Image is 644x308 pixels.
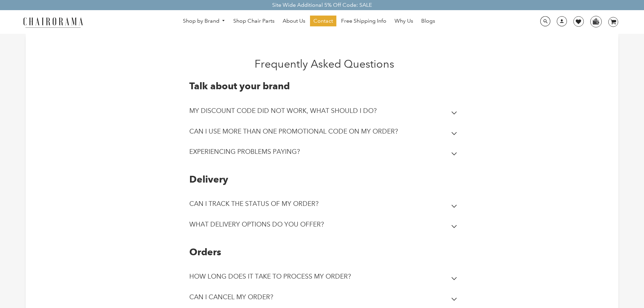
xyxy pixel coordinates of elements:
span: Free Shipping Info [341,18,386,25]
span: Shop Chair Parts [233,18,275,25]
span: Blogs [421,18,435,25]
img: WhatsApp_Image_2024-07-12_at_16.23.01.webp [591,16,601,26]
span: Contact [313,18,333,25]
img: chairorama [19,16,87,28]
h2: CAN I TRACK THE STATUS OF MY ORDER? [189,200,318,208]
a: About Us [279,16,309,26]
summary: EXPERIENCING PROBLEMS PAYING? [189,143,460,164]
h2: Delivery [189,174,460,185]
a: Shop Chair Parts [230,16,278,26]
h1: Frequently Asked Questions [129,57,519,70]
span: About Us [283,18,305,25]
a: Free Shipping Info [338,16,390,26]
summary: CAN I USE MORE THAN ONE PROMOTIONAL CODE ON MY ORDER? [189,123,460,143]
summary: WHAT DELIVERY OPTIONS DO YOU OFFER? [189,216,460,236]
span: Why Us [395,18,413,25]
a: Blogs [418,16,438,26]
h2: EXPERIENCING PROBLEMS PAYING? [189,148,300,156]
a: Shop by Brand [180,16,229,26]
h2: Orders [189,246,460,258]
nav: DesktopNavigation [116,16,502,28]
a: Contact [310,16,336,26]
summary: CAN I TRACK THE STATUS OF MY ORDER? [189,195,460,216]
h2: WHAT DELIVERY OPTIONS DO YOU OFFER? [189,220,324,228]
h2: HOW LONG DOES IT TAKE TO PROCESS MY ORDER? [189,273,351,280]
h2: CAN I USE MORE THAN ONE PROMOTIONAL CODE ON MY ORDER? [189,127,398,135]
h2: CAN I CANCEL MY ORDER? [189,293,273,301]
summary: MY DISCOUNT CODE DID NOT WORK, WHAT SHOULD I DO? [189,102,460,123]
h2: MY DISCOUNT CODE DID NOT WORK, WHAT SHOULD I DO? [189,107,377,115]
h2: Talk about your brand [189,80,460,92]
a: Why Us [391,16,416,26]
summary: HOW LONG DOES IT TAKE TO PROCESS MY ORDER? [189,268,460,288]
